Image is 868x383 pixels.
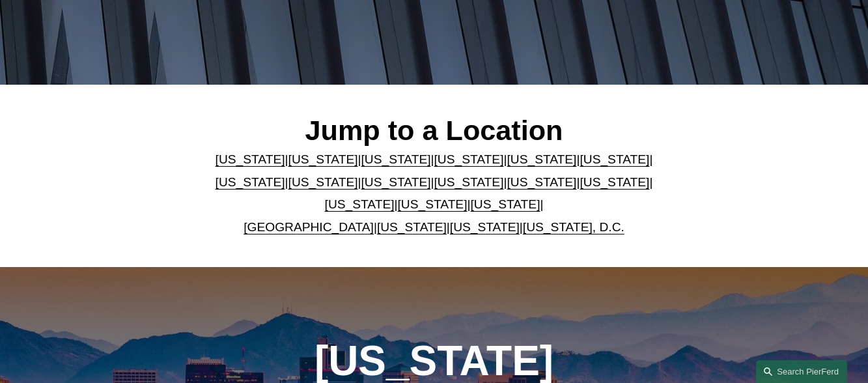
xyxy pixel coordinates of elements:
[325,197,395,211] a: [US_STATE]
[288,152,358,166] a: [US_STATE]
[288,175,358,189] a: [US_STATE]
[361,175,431,189] a: [US_STATE]
[756,360,847,383] a: Search this site
[244,220,374,234] a: [GEOGRAPHIC_DATA]
[434,152,504,166] a: [US_STATE]
[580,175,649,189] a: [US_STATE]
[523,220,624,234] a: [US_STATE], D.C.
[507,175,576,189] a: [US_STATE]
[434,175,504,189] a: [US_STATE]
[398,197,468,211] a: [US_STATE]
[507,152,576,166] a: [US_STATE]
[196,149,672,238] p: | | | | | | | | | | | | | | | | | |
[216,175,285,189] a: [US_STATE]
[361,152,431,166] a: [US_STATE]
[377,220,447,234] a: [US_STATE]
[470,197,540,211] a: [US_STATE]
[216,152,285,166] a: [US_STATE]
[580,152,649,166] a: [US_STATE]
[450,220,520,234] a: [US_STATE]
[196,113,672,147] h2: Jump to a Location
